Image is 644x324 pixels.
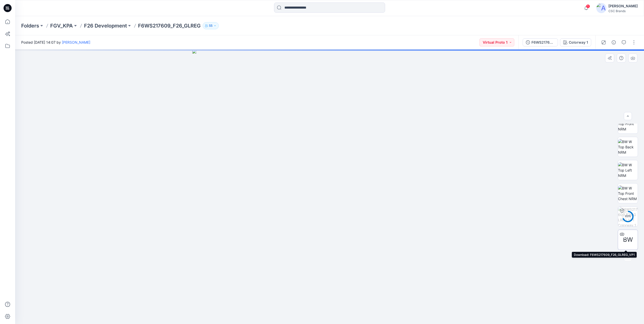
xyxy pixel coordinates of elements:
img: BW W Top Back NRM [618,139,638,155]
span: 1 [586,4,590,8]
div: CSC Brands [608,9,638,13]
button: Colorway 1 [560,38,591,46]
img: BW W Top Left NRM [618,162,638,178]
button: Details [610,38,618,46]
div: [PERSON_NAME] [608,3,638,9]
span: Posted [DATE] 14:07 by [21,40,90,45]
p: 55 [209,23,212,29]
button: F6WS217609_F26_GLREG_VP1 [523,38,558,46]
img: eyJhbGciOiJIUzI1NiIsImtpZCI6IjAiLCJzbHQiOiJzZXMiLCJ0eXAiOiJKV1QifQ.eyJkYXRhIjp7InR5cGUiOiJzdG9yYW... [192,49,467,324]
a: Folders [21,22,39,29]
div: Colorway 1 [569,40,588,45]
a: F26 Development [84,22,127,29]
img: avatar [596,3,606,13]
a: [PERSON_NAME] [62,40,90,44]
div: F6WS217609_F26_GLREG_VP1 [531,40,555,45]
img: BW W Top Front NRM [618,116,638,132]
span: BW [623,235,633,244]
div: 69 % [622,214,634,219]
a: FGV_KPA [50,22,73,29]
p: F6WS217609_F26_GLREG [138,22,201,29]
button: 55 [203,22,219,29]
img: F6WS217609_F26_GLREG_VP1 Colorway 1 [618,207,638,226]
img: BW W Top Front Chest NRM [618,185,638,201]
